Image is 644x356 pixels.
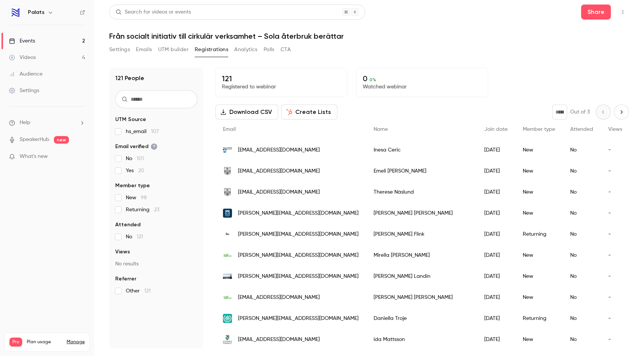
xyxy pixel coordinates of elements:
[363,83,482,91] p: Watched webinar
[477,224,515,245] div: [DATE]
[76,153,85,160] iframe: Noticeable Trigger
[515,182,563,203] div: New
[223,127,236,132] span: Email
[477,329,515,350] div: [DATE]
[515,161,563,182] div: New
[215,105,278,120] button: Download CSV
[9,119,85,127] li: help-dropdown-opener
[563,203,601,224] div: No
[477,203,515,224] div: [DATE]
[563,139,601,161] div: No
[601,139,630,161] div: -
[601,224,630,245] div: -
[67,339,85,345] a: Manage
[223,167,232,176] img: sunne.se
[515,287,563,308] div: New
[515,308,563,329] div: Returning
[28,9,44,16] h6: Palats
[515,329,563,350] div: New
[563,224,601,245] div: No
[20,153,48,161] span: What's new
[223,314,232,323] img: chalmers.se
[9,54,36,61] div: Videos
[601,182,630,203] div: -
[523,127,555,132] span: Member type
[126,233,143,241] span: No
[141,195,147,200] span: 98
[614,105,629,120] button: Next page
[484,127,508,132] span: Join date
[116,8,191,16] div: Search for videos or events
[601,266,630,287] div: -
[238,209,359,217] span: [PERSON_NAME][EMAIL_ADDRESS][DOMAIN_NAME]
[115,116,146,123] span: UTM Source
[366,161,477,182] div: Emeli [PERSON_NAME]
[363,74,482,83] p: 0
[138,168,144,173] span: 20
[238,336,320,344] span: [EMAIL_ADDRESS][DOMAIN_NAME]
[264,44,275,56] button: Polls
[515,203,563,224] div: New
[126,287,151,295] span: Other
[477,161,515,182] div: [DATE]
[581,5,611,20] button: Share
[222,74,341,83] p: 121
[115,275,136,283] span: Referrer
[9,6,21,18] img: Palats
[126,194,147,201] span: New
[601,203,630,224] div: -
[154,207,159,212] span: 23
[223,293,232,302] img: umea.se
[366,139,477,161] div: Inesa Ceric
[563,266,601,287] div: No
[477,139,515,161] div: [DATE]
[115,74,144,83] h1: 121 People
[109,44,130,56] button: Settings
[136,44,152,56] button: Emails
[477,287,515,308] div: [DATE]
[137,234,143,239] span: 121
[20,119,31,127] span: Help
[601,161,630,182] div: -
[195,44,228,56] button: Registrations
[366,203,477,224] div: [PERSON_NAME] [PERSON_NAME]
[9,70,43,78] div: Audience
[115,182,150,189] span: Member type
[281,105,337,120] button: Create Lists
[563,308,601,329] div: No
[366,308,477,329] div: Daniella Troje
[9,37,35,45] div: Events
[374,127,388,132] span: Name
[563,245,601,266] div: No
[238,230,359,238] span: [PERSON_NAME][EMAIL_ADDRESS][DOMAIN_NAME]
[126,128,159,135] span: hs_email
[515,139,563,161] div: New
[601,329,630,350] div: -
[515,224,563,245] div: Returning
[366,182,477,203] div: Therese Näslund
[570,127,593,132] span: Attended
[238,315,359,323] span: [PERSON_NAME][EMAIL_ADDRESS][DOMAIN_NAME]
[601,287,630,308] div: -
[570,108,590,116] p: Out of 3
[223,251,232,260] img: umea.se
[115,248,130,256] span: Views
[223,274,232,279] img: stockholm.se
[126,155,144,162] span: No
[223,335,232,344] img: ludvika.se
[281,44,291,56] button: CTA
[477,245,515,266] div: [DATE]
[477,308,515,329] div: [DATE]
[238,167,320,175] span: [EMAIL_ADDRESS][DOMAIN_NAME]
[126,206,159,214] span: Returning
[563,329,601,350] div: No
[238,188,320,196] span: [EMAIL_ADDRESS][DOMAIN_NAME]
[27,339,62,345] span: Plan usage
[563,287,601,308] div: No
[366,224,477,245] div: [PERSON_NAME] Flink
[109,32,629,41] h1: Från socialt initiativ till cirkulär verksamhet – Sola återbruk berättar
[515,245,563,266] div: New
[115,116,197,295] section: facet-groups
[238,251,359,259] span: [PERSON_NAME][EMAIL_ADDRESS][DOMAIN_NAME]
[137,156,144,161] span: 101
